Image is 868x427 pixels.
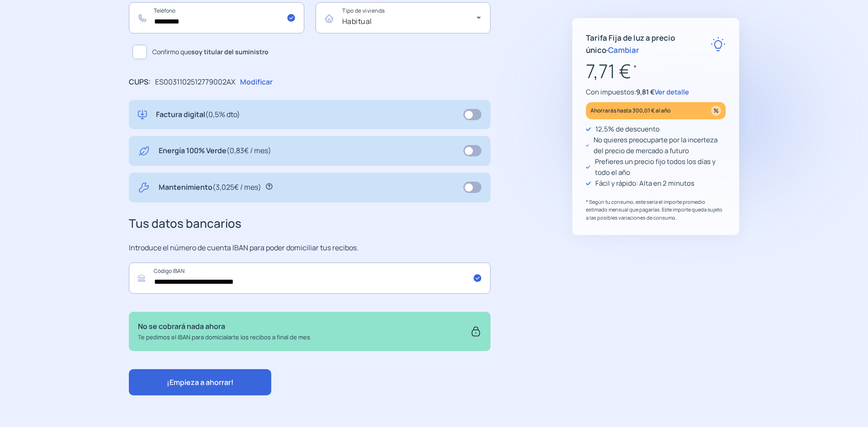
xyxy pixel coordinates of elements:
[636,87,655,97] span: 9,81 €
[155,76,236,88] p: ES0031102512779002AX
[595,156,726,178] p: Prefieres un precio fijo todos los días y todo el año
[594,135,726,156] p: No quieres preocuparte por la incerteza del precio de mercado a futuro
[590,105,670,116] p: Ahorrarás hasta 300,01 € al año
[655,87,689,97] span: Ver detalle
[342,16,372,26] span: Habitual
[608,45,639,55] span: Cambiar
[129,242,491,254] p: Introduce el número de cuenta IBAN para poder domiciliar tus recibos.
[138,182,150,193] img: tool.svg
[342,7,385,15] mat-label: Tipo de vivienda
[586,32,711,56] p: Tarifa Fija de luz a precio único ·
[595,178,694,189] p: Fácil y rápido: Alta en 2 minutos
[586,198,726,222] p: * Según tu consumo, este sería el importe promedio estimado mensual que pagarías. Este importe qu...
[129,214,491,233] h3: Tus datos bancarios
[152,47,269,57] span: Confirmo que
[586,56,726,86] p: 7,71 €
[711,37,726,52] img: rate-E.svg
[159,145,271,157] p: Energía 100% Verde
[226,145,271,155] span: (0,83€ / mes)
[156,109,240,121] p: Factura digital
[595,124,660,135] p: 12,5% de descuento
[138,145,150,157] img: energy-green.svg
[129,369,271,395] button: ¡Empieza a ahorrar!
[191,47,269,56] b: soy titular del suministro
[586,87,726,98] p: Con impuestos:
[711,106,721,116] img: percentage_icon.svg
[205,109,240,119] span: (0,5% dto)
[470,321,481,342] img: secure.svg
[138,333,310,342] p: Te pedimos el IBAN para domicialarte los recibos a final de mes
[129,76,151,88] p: CUPS:
[167,377,234,387] span: ¡Empieza a ahorrar!
[138,321,310,333] p: No se cobrará nada ahora
[159,182,261,193] p: Mantenimiento
[240,76,273,88] p: Modificar
[212,182,261,192] span: (3,025€ / mes)
[138,109,147,121] img: digital-invoice.svg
